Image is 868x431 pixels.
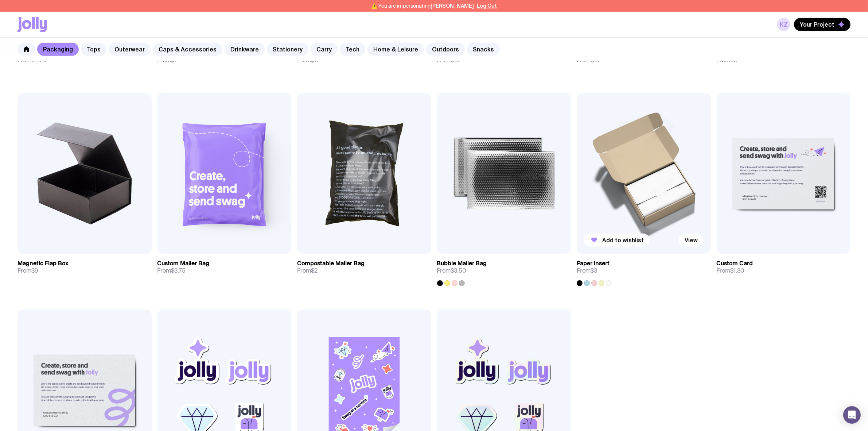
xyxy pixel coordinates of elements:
[225,43,265,56] a: Drinkware
[157,267,186,274] span: From
[800,21,834,28] span: Your Project
[591,267,597,274] span: $3
[157,254,292,280] a: Custom Mailer BagFrom$3.75
[731,267,745,274] span: $1.30
[717,254,851,280] a: Custom CardFrom$1.30
[577,260,610,267] h3: Paper Insert
[31,267,38,274] span: $9
[297,254,431,280] a: Compostable Mailer BagFrom$2
[717,260,753,267] h3: Custom Card
[311,43,338,56] a: Carry
[17,267,38,274] span: From
[426,43,465,56] a: Outdoors
[437,267,467,274] span: From
[311,267,318,274] span: $2
[451,267,467,274] span: $3.50
[577,254,711,286] a: Paper InsertFrom$3
[153,43,222,56] a: Caps & Accessories
[81,43,106,56] a: Tops
[17,254,152,280] a: Magnetic Flap BoxFrom$9
[577,267,597,274] span: From
[467,43,500,56] a: Snacks
[437,254,571,286] a: Bubble Mailer BagFrom$3.50
[679,234,704,247] a: View
[297,260,365,267] h3: Compostable Mailer Bag
[777,18,790,31] a: KZ
[717,267,745,274] span: From
[367,43,424,56] a: Home & Leisure
[297,267,318,274] span: From
[794,18,851,31] button: Your Project
[267,43,308,56] a: Stationery
[171,267,186,274] span: $3.75
[17,260,69,267] h3: Magnetic Flap Box
[843,406,861,424] div: Open Intercom Messenger
[37,43,79,56] a: Packaging
[431,3,474,9] span: [PERSON_NAME]
[340,43,365,56] a: Tech
[437,260,487,267] h3: Bubble Mailer Bag
[602,236,644,244] span: Add to wishlist
[584,234,650,247] button: Add to wishlist
[109,43,151,56] a: Outerwear
[157,260,210,267] h3: Custom Mailer Bag
[371,3,474,9] span: ⚠️ You are impersonating
[477,3,497,9] button: Log Out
